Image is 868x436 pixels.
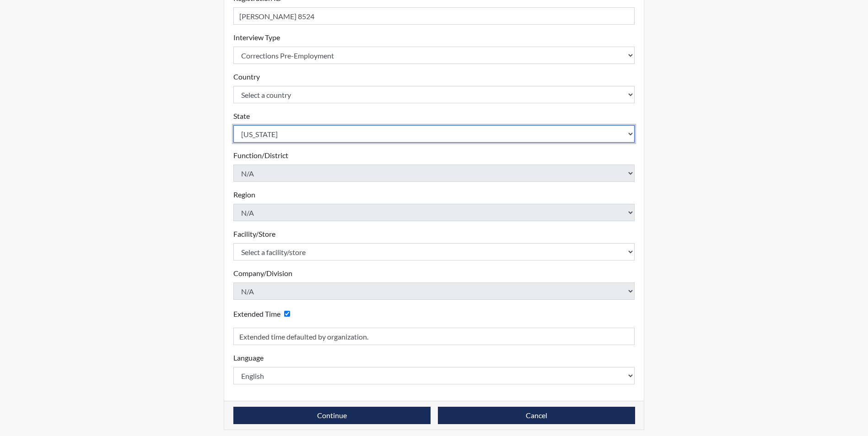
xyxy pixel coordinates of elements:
[233,352,264,363] label: Language
[233,307,294,320] div: Checking this box will provide the interviewee with an accomodation of extra time to answer each ...
[233,268,292,279] label: Company/Division
[233,111,250,122] label: State
[233,7,635,25] input: Insert a Registration ID, which needs to be a unique alphanumeric value for each interviewee
[233,308,280,319] label: Extended Time
[438,407,635,424] button: Cancel
[233,71,260,82] label: Country
[233,32,280,43] label: Interview Type
[233,328,635,345] input: Reason for Extension
[233,150,288,161] label: Function/District
[233,189,255,200] label: Region
[233,407,431,424] button: Continue
[233,229,275,239] label: Facility/Store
